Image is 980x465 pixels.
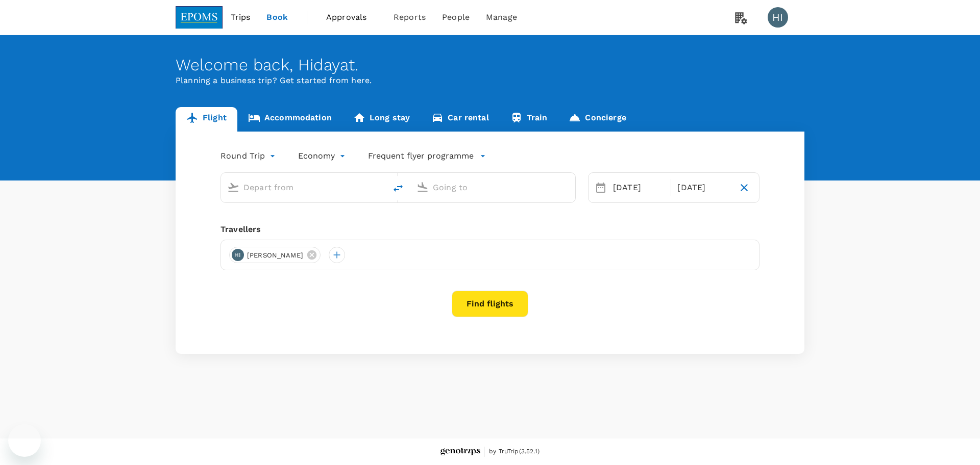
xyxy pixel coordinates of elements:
[386,176,410,200] button: delete
[486,11,517,23] span: Manage
[768,7,788,28] div: HI
[8,424,41,457] iframe: Button to launch messaging window
[421,107,500,132] a: Car rental
[326,11,377,23] span: Approvals
[266,11,288,23] span: Book
[241,250,309,261] span: [PERSON_NAME]
[229,247,321,263] div: HI[PERSON_NAME]
[237,107,342,132] a: Accommodation
[558,107,636,132] a: Concierge
[342,107,421,132] a: Long stay
[609,177,669,198] div: [DATE]
[368,150,474,162] p: Frequent flyer programme
[298,148,348,164] div: Economy
[220,148,278,164] div: Round Trip
[379,186,381,188] button: Open
[232,249,244,261] div: HI
[176,74,804,87] p: Planning a business trip? Get started from here.
[220,223,759,236] div: Travellers
[176,56,804,74] div: Welcome back , Hidayat .
[673,177,733,198] div: [DATE]
[452,291,528,317] button: Find flights
[176,107,237,132] a: Flight
[568,186,570,188] button: Open
[500,107,558,132] a: Train
[368,150,486,162] button: Frequent flyer programme
[176,6,223,29] img: EPOMS SDN BHD
[243,179,364,195] input: Depart from
[489,447,540,457] span: by TruTrip ( 3.52.1 )
[231,11,251,23] span: Trips
[442,11,470,23] span: People
[440,448,480,456] img: Genotrips - EPOMS
[394,11,426,23] span: Reports
[433,179,554,195] input: Going to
